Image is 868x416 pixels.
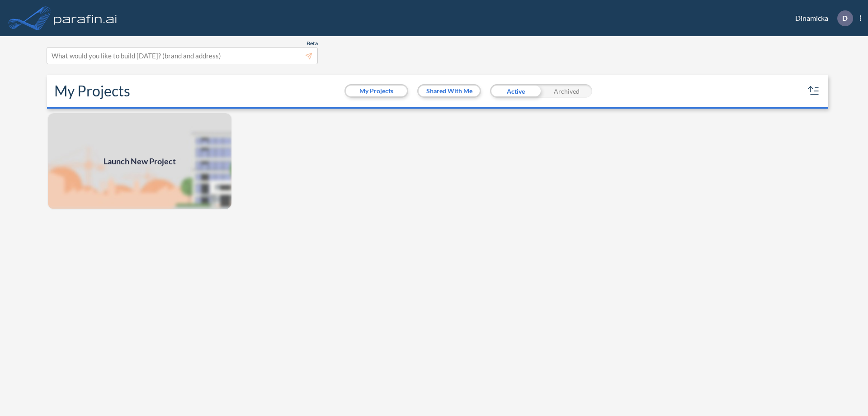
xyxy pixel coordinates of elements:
[541,84,592,98] div: Archived
[47,112,232,210] a: Launch New Project
[490,84,541,98] div: Active
[47,112,232,210] img: add
[52,9,119,27] img: logo
[419,86,480,96] button: Shared With Me
[782,10,861,26] div: Dinamicka
[104,155,176,167] span: Launch New Project
[346,86,407,96] button: My Projects
[54,82,130,100] h2: My Projects
[807,84,821,98] button: sort
[307,40,318,47] span: Beta
[842,14,848,22] p: D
